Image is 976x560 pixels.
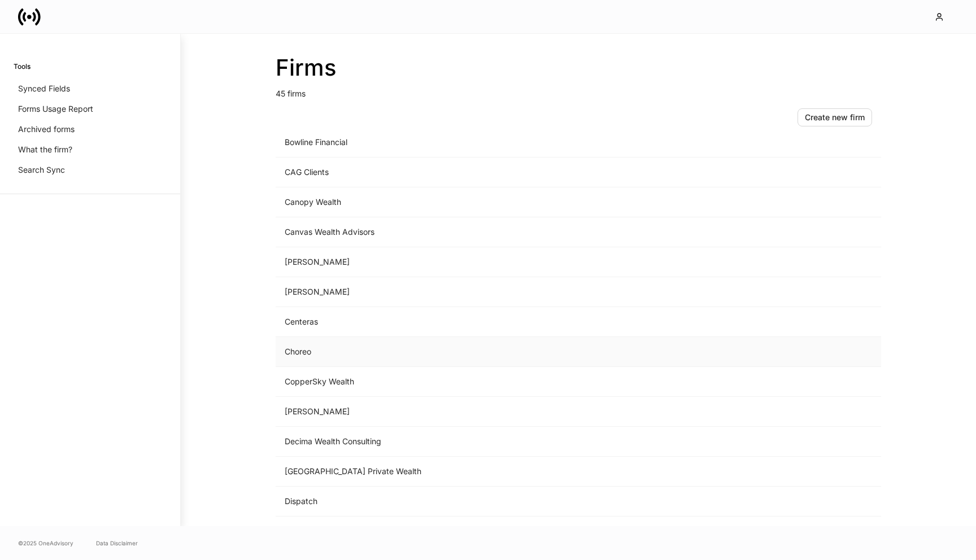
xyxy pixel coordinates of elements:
td: Dispatch [276,487,694,517]
td: CopperSky Wealth [276,367,694,397]
p: What the firm? [18,144,72,155]
p: 45 firms [276,81,881,99]
button: Create new firm [798,108,872,126]
td: Bowline Financial [276,128,694,158]
td: Choreo [276,337,694,367]
td: Centeras [276,307,694,337]
a: Synced Fields [14,78,167,99]
td: Eclipse Wealth Management [276,517,694,546]
span: © 2025 OneAdvisory [18,539,73,548]
a: Archived forms [14,119,167,139]
a: Data Disclaimer [96,539,138,548]
a: Forms Usage Report [14,99,167,119]
a: Search Sync [14,160,167,180]
div: Create new firm [805,113,865,121]
td: Canopy Wealth [276,187,694,217]
p: Search Sync [18,164,65,176]
td: [PERSON_NAME] [276,277,694,307]
h2: Firms [276,54,881,81]
td: [GEOGRAPHIC_DATA] Private Wealth [276,457,694,487]
h6: Tools [14,61,30,72]
td: Canvas Wealth Advisors [276,217,694,247]
td: [PERSON_NAME] [276,247,694,277]
p: Synced Fields [18,83,70,94]
td: Decima Wealth Consulting [276,427,694,457]
p: Archived forms [18,124,75,135]
a: What the firm? [14,139,167,160]
td: [PERSON_NAME] [276,397,694,427]
p: Forms Usage Report [18,103,93,115]
td: CAG Clients [276,158,694,187]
